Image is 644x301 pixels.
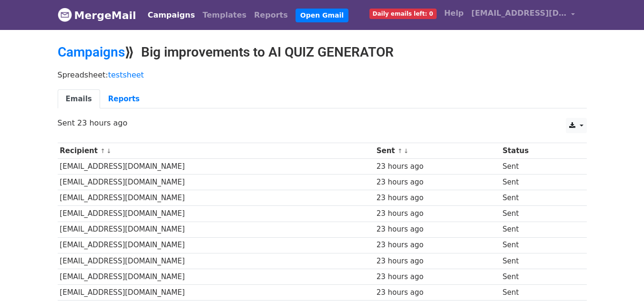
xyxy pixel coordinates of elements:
a: ↑ [100,147,105,155]
div: 23 hours ago [377,256,498,267]
a: Reports [250,6,292,25]
td: [EMAIL_ADDRESS][DOMAIN_NAME] [58,237,374,253]
td: Sent [501,159,576,175]
th: Status [501,143,576,159]
th: Recipient [58,143,374,159]
a: Campaigns [144,6,199,25]
iframe: Chat Widget [596,255,644,301]
a: Open Gmail [296,9,348,22]
td: [EMAIL_ADDRESS][DOMAIN_NAME] [58,159,374,175]
div: 23 hours ago [377,161,498,172]
span: Daily emails left: 0 [369,9,437,19]
td: Sent [501,206,576,222]
div: 23 hours ago [377,224,498,235]
div: 23 hours ago [377,193,498,204]
a: ↓ [404,147,409,155]
a: Emails [58,89,100,109]
div: 23 hours ago [377,177,498,188]
a: Reports [100,89,148,109]
div: 23 hours ago [377,208,498,219]
td: Sent [501,253,576,269]
a: Daily emails left: 0 [366,4,440,23]
div: 23 hours ago [377,287,498,298]
a: ↑ [398,147,403,155]
a: ↓ [106,147,112,155]
td: [EMAIL_ADDRESS][DOMAIN_NAME] [58,190,374,206]
a: MergeMail [58,5,136,25]
a: Help [440,4,468,23]
span: [EMAIL_ADDRESS][DOMAIN_NAME] [471,8,567,19]
a: Campaigns [58,44,125,60]
td: [EMAIL_ADDRESS][DOMAIN_NAME] [58,206,374,222]
div: 23 hours ago [377,272,498,282]
td: [EMAIL_ADDRESS][DOMAIN_NAME] [58,269,374,284]
h2: ⟫ Big improvements to AI QUIZ GENERATOR [58,44,587,60]
td: [EMAIL_ADDRESS][DOMAIN_NAME] [58,284,374,300]
td: [EMAIL_ADDRESS][DOMAIN_NAME] [58,253,374,269]
img: MergeMail logo [58,8,72,22]
a: Templates [199,6,250,25]
div: 23 hours ago [377,240,498,251]
td: [EMAIL_ADDRESS][DOMAIN_NAME] [58,175,374,190]
th: Sent [374,143,501,159]
td: Sent [501,190,576,206]
a: testsheet [108,70,144,79]
a: [EMAIL_ADDRESS][DOMAIN_NAME] [468,4,579,26]
p: Sent 23 hours ago [58,118,587,128]
td: Sent [501,237,576,253]
td: Sent [501,269,576,284]
td: Sent [501,284,576,300]
td: Sent [501,222,576,237]
p: Spreadsheet: [58,70,587,80]
td: [EMAIL_ADDRESS][DOMAIN_NAME] [58,222,374,237]
td: Sent [501,175,576,190]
